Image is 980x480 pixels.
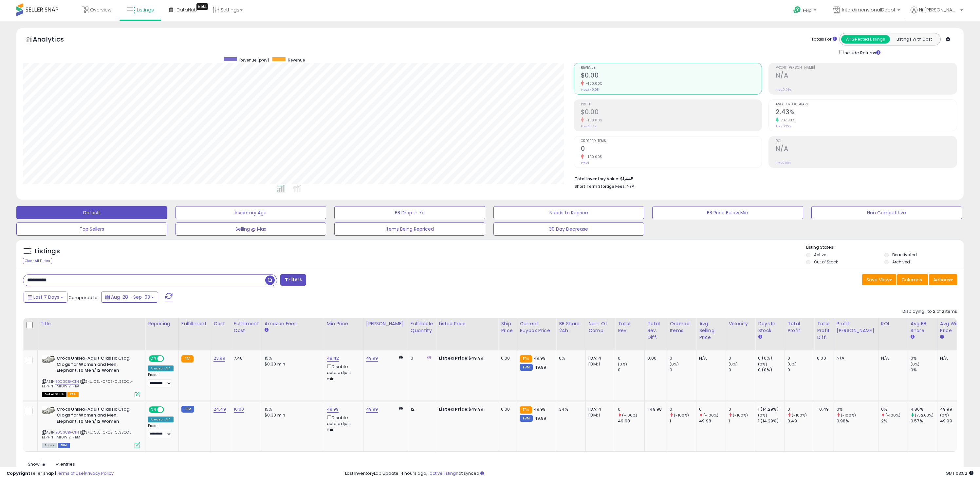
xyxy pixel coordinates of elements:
div: seller snap | | [7,471,114,477]
div: Velocity [729,320,752,327]
div: 0 (0%) [758,367,785,373]
span: FBA [67,392,79,397]
label: Deactivated [892,252,917,258]
button: Top Sellers [16,222,167,236]
h5: Analytics [33,35,77,45]
div: Clear All Filters [23,258,52,264]
span: Overview [90,7,111,13]
span: ROI [776,139,957,143]
small: (0%) [670,362,679,367]
div: -49.98 [647,406,662,412]
div: Displaying 1 to 2 of 2 items [902,309,957,315]
button: Aug-28 - Sep-03 [101,292,158,303]
span: 49.99 [534,406,546,412]
div: Ship Price [501,320,514,334]
div: Title [40,320,142,327]
small: (-100%) [792,413,807,418]
a: 48.42 [327,355,339,362]
div: Current Buybox Price [520,320,553,334]
button: Items Being Repriced [334,222,485,236]
div: Ordered Items [670,320,693,334]
div: ROI [881,320,905,327]
div: Avg BB Share [911,320,934,334]
small: (0%) [940,413,949,418]
button: Selling @ Max [176,222,326,236]
h2: N/A [776,72,957,80]
span: OFF [163,356,174,362]
span: 2025-09-11 03:52 GMT [946,470,973,476]
div: 49.99 [940,406,967,412]
a: B0C3CBHC1N [55,430,79,435]
button: Default [16,206,167,219]
div: $49.99 [439,406,493,412]
div: Cost [213,320,228,327]
div: 0.00 [647,355,662,361]
img: 41aVFJUbEbL._SL40_.jpg [42,406,55,415]
div: 0 [729,355,755,361]
div: N/A [881,355,903,361]
span: Last 7 Days [33,294,59,300]
div: 0.00 [501,355,512,361]
div: Preset: [148,424,174,438]
div: Days In Stock [758,320,782,334]
div: FBA: 4 [588,355,610,361]
a: Hi [PERSON_NAME] [911,7,963,21]
span: Avg. Buybox Share [776,103,957,106]
div: 15% [265,355,319,361]
small: FBA [520,355,532,363]
span: DataHub [176,7,197,13]
small: -100.00% [584,81,602,86]
a: Help [788,1,823,21]
small: (-100%) [622,413,637,418]
button: Filters [280,274,306,286]
div: Total Rev. Diff. [647,320,664,341]
div: 0 [411,355,431,361]
div: 49.99 [940,418,967,424]
label: Archived [892,259,910,265]
div: [PERSON_NAME] [366,320,405,327]
div: Tooltip anchor [196,3,208,10]
span: Hi [PERSON_NAME] [919,7,958,13]
div: 0 [670,355,696,361]
button: Columns [897,274,928,285]
div: Avg Selling Price [699,320,723,341]
div: Disable auto adjust min [327,363,358,382]
span: ON [149,356,157,362]
small: (752.63%) [915,413,934,418]
span: OFF [163,407,174,412]
div: Fulfillable Quantity [411,320,433,334]
small: Prev: 2.00% [776,161,791,165]
div: 7.48 [234,355,257,361]
b: Short Term Storage Fees: [575,184,626,189]
span: 49.99 [534,415,546,421]
button: Listings With Cost [890,35,938,44]
span: Help [803,8,812,13]
div: ASIN: [42,355,140,397]
div: Include Returns [834,49,888,56]
span: Compared to: [68,294,99,301]
small: (0%) [618,362,627,367]
div: Fulfillment Cost [234,320,259,334]
div: 0 [670,406,696,412]
div: 0 [670,367,696,373]
h2: $0.00 [581,72,762,80]
div: 0 [729,406,755,412]
button: Non Competitive [811,206,962,219]
div: Total Profit Diff. [817,320,831,341]
h2: 2.43% [776,108,957,117]
div: 0.00 [817,355,829,361]
button: 30 Day Decrease [493,222,644,236]
div: Min Price [327,320,361,327]
span: InterdimensionalDepot [842,7,896,13]
small: Avg BB Share. [911,334,915,340]
div: Amazon AI * [148,365,174,371]
div: 0 [787,355,814,361]
button: BB Drop in 7d [334,206,485,219]
small: (-100%) [885,413,900,418]
div: 49.98 [618,418,644,424]
small: FBA [520,406,532,414]
div: FBM: 1 [588,361,610,367]
div: 0.00 [501,406,512,412]
div: 0.49 [787,418,814,424]
div: 1 (14.29%) [758,406,785,412]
